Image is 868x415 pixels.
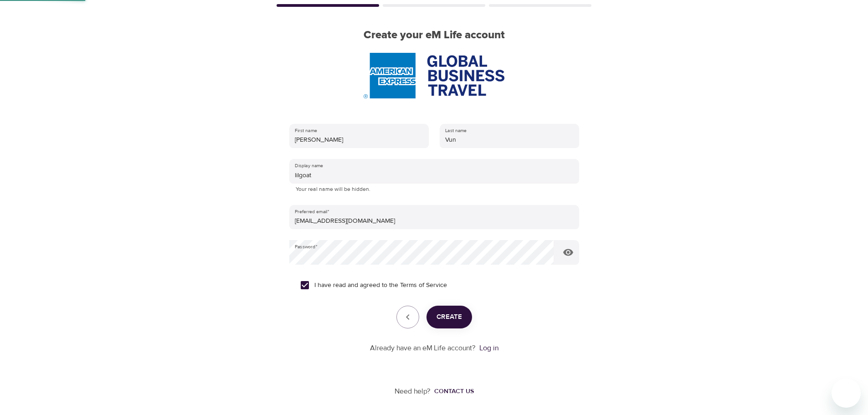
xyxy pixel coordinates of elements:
a: Terms of Service [400,281,447,290]
button: Create [426,306,472,328]
span: I have read and agreed to the [314,281,447,290]
a: Contact us [431,387,474,396]
p: Already have an eM Life account? [370,343,476,354]
p: Your real name will be hidden. [296,185,573,194]
img: AmEx%20GBT%20logo.png [364,53,504,98]
a: Log in [479,343,498,353]
div: Contact us [434,387,474,396]
iframe: Button to launch messaging window [832,379,861,408]
p: Need help? [395,386,431,397]
h2: Create your eM Life account [275,29,594,42]
span: Create [437,311,462,323]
